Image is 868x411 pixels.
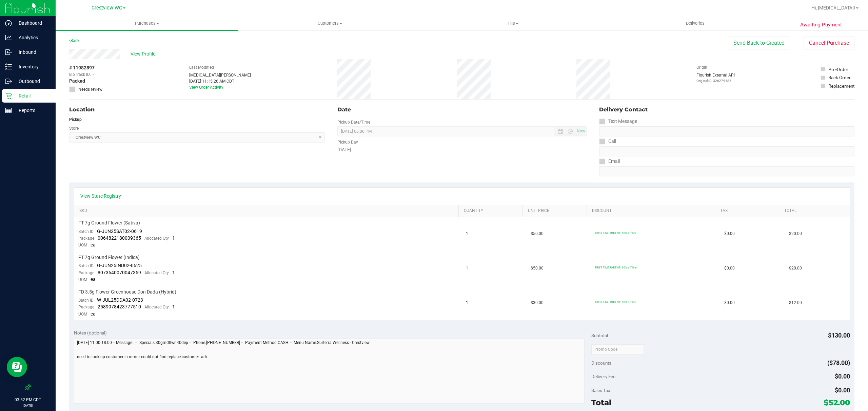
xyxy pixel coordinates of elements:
[466,300,468,306] span: 1
[591,374,615,379] span: Delivery Fee
[5,34,12,41] inline-svg: Analytics
[24,384,31,391] label: Pin the sidebar to full width on large screens
[466,265,468,272] span: 1
[12,34,53,42] p: Analytics
[78,236,94,241] span: Package
[3,397,53,403] p: 03:52 PM CDT
[789,231,802,237] span: $20.00
[824,398,850,407] span: $52.00
[591,333,608,338] span: Subtotal
[78,289,176,295] span: FD 3.5g Flower Greenhouse Don Dada (Hybrid)
[78,229,94,234] span: Batch ID
[531,265,544,272] span: $50.00
[3,403,53,408] p: [DATE]
[592,208,712,214] a: Discount
[80,193,121,199] a: View State Registry
[69,117,82,122] strong: Pickup
[531,231,544,237] span: $50.00
[172,235,175,241] span: 1
[464,208,520,214] a: Quantity
[789,265,802,272] span: $20.00
[69,125,79,131] label: Store
[12,48,53,56] p: Inbound
[835,373,850,380] span: $0.00
[91,277,96,282] span: ea
[599,116,637,126] label: Text Message
[800,21,842,29] span: Awaiting Payment
[78,220,140,226] span: FT 7g Ground Flower (Sativa)
[172,304,175,309] span: 1
[91,311,96,317] span: ea
[144,271,169,275] span: Allocated Qty
[131,50,158,58] span: View Profile
[337,106,587,114] div: Date
[12,63,53,71] p: Inventory
[69,64,95,71] span: # 11982897
[337,139,358,145] label: Pickup Day
[239,20,421,26] span: Customers
[92,5,122,11] span: Crestview WC
[98,304,141,309] span: 2589978423777510
[5,78,12,85] inline-svg: Outbound
[78,263,94,268] span: Batch ID
[599,146,854,156] input: Format: (999) 999-9999
[144,236,169,241] span: Allocated Qty
[189,78,251,84] div: [DATE] 11:15:26 AM CDT
[5,20,12,26] inline-svg: Dashboard
[591,357,611,369] span: Discounts
[97,229,142,234] span: G-JUN25SAT02-0619
[78,254,140,261] span: FT 7g Ground Flower (Indica)
[827,359,850,366] span: ($78.00)
[835,387,850,394] span: $0.00
[337,146,587,153] div: [DATE]
[724,231,735,237] span: $0.00
[78,271,94,275] span: Package
[5,92,12,99] inline-svg: Retail
[78,305,94,309] span: Package
[12,77,53,85] p: Outbound
[789,300,802,306] span: $12.00
[720,208,776,214] a: Tax
[591,388,610,393] span: Sales Tax
[595,300,636,304] span: FIRST TIME PATIENT: 60% off line
[599,126,854,136] input: Format: (999) 999-9999
[238,16,421,30] a: Customers
[591,344,644,354] input: Promo Code
[144,305,169,309] span: Allocated Qty
[828,66,848,73] div: Pre-Order
[528,208,584,214] a: Unit Price
[78,243,87,247] span: UOM
[729,37,789,49] button: Send Back to Created
[811,5,855,10] span: Hi, [MEDICAL_DATA]!
[828,83,854,89] div: Replacement
[12,106,53,114] p: Reports
[12,92,53,100] p: Retail
[724,265,735,272] span: $0.00
[591,398,611,407] span: Total
[421,20,604,26] span: Tills
[74,330,107,336] span: Notes (optional)
[91,242,96,247] span: ea
[56,16,238,30] a: Purchases
[804,37,854,49] button: Cancel Purchase
[595,266,636,269] span: FIRST TIME PATIENT: 60% off line
[78,86,102,92] span: Needs review
[69,106,325,114] div: Location
[79,208,456,214] a: SKU
[97,297,143,303] span: W-JUL25DDA02-0723
[784,208,840,214] a: Total
[93,71,94,78] span: -
[696,78,735,83] p: Original ID: 326279485
[78,312,87,317] span: UOM
[12,19,53,27] p: Dashboard
[97,263,142,268] span: G-JUN25IND02-0625
[724,300,735,306] span: $0.00
[5,107,12,114] inline-svg: Reports
[828,74,851,81] div: Back Order
[5,63,12,70] inline-svg: Inventory
[7,357,27,377] iframe: Resource center
[531,300,544,306] span: $30.00
[599,136,616,146] label: Call
[599,106,854,114] div: Delivery Contact
[5,49,12,56] inline-svg: Inbound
